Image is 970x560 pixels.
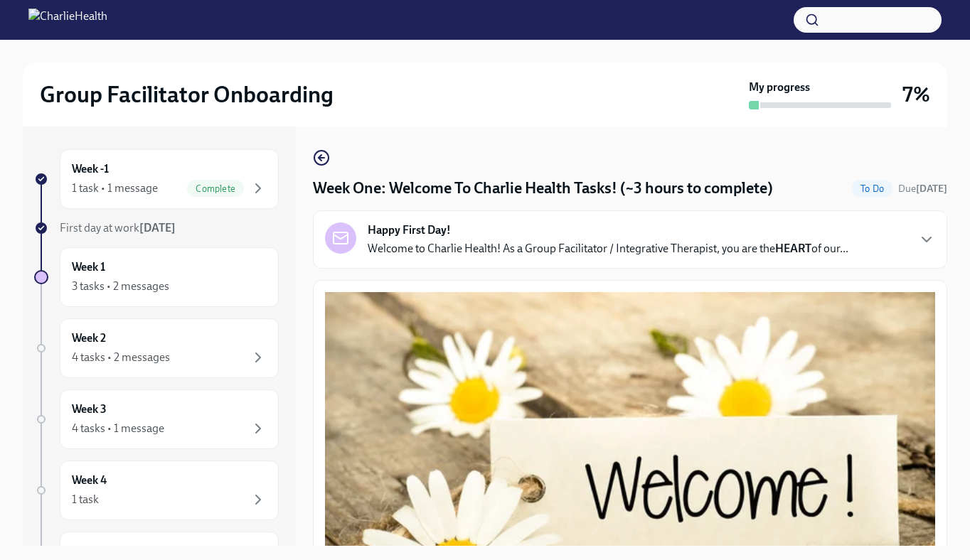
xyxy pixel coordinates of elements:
a: Week 34 tasks • 1 message [34,389,279,449]
span: To Do [852,183,892,194]
a: Week 41 task [34,461,279,520]
div: 4 tasks • 2 messages [72,350,170,365]
a: Week -11 task • 1 messageComplete [34,149,279,209]
strong: [DATE] [916,183,947,195]
p: Welcome to Charlie Health! As a Group Facilitator / Integrative Therapist, you are the of our... [368,241,848,257]
h6: Week 1 [72,259,105,275]
div: 3 tasks • 2 messages [72,279,169,294]
h6: Week 4 [72,473,107,488]
a: Week 24 tasks • 2 messages [34,318,279,378]
strong: [DATE] [139,221,176,235]
a: First day at work[DATE] [34,220,279,236]
h4: Week One: Welcome To Charlie Health Tasks! (~3 hours to complete) [313,178,773,199]
div: 4 tasks • 1 message [72,421,164,436]
span: Due [898,183,947,195]
strong: Happy First Day! [368,222,451,238]
strong: My progress [749,80,810,95]
h6: Week 5 [72,544,107,559]
h6: Week 3 [72,402,107,417]
div: 1 task [72,492,99,507]
span: Complete [187,183,244,194]
div: 1 task • 1 message [72,181,158,196]
span: October 13th, 2025 10:00 [898,182,947,195]
h3: 7% [902,82,930,107]
h6: Week 2 [72,330,106,346]
img: CharlieHealth [28,9,107,31]
strong: HEART [775,242,811,255]
h2: Group Facilitator Onboarding [40,80,334,109]
h6: Week -1 [72,161,109,177]
a: Week 13 tasks • 2 messages [34,247,279,307]
span: First day at work [60,221,176,235]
